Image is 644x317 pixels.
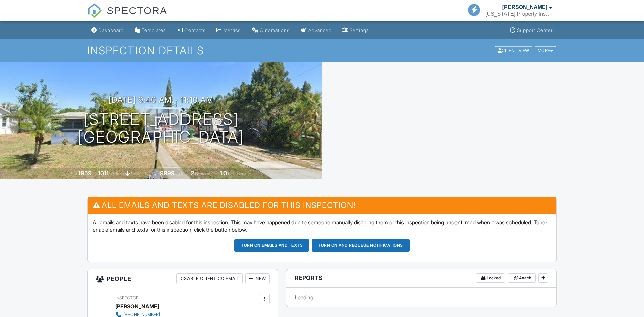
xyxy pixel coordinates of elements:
[142,27,166,33] div: Templates
[98,170,109,177] div: 1011
[110,171,119,176] span: sq. ft.
[174,24,208,37] a: Contacts
[517,27,553,33] div: Support Center
[502,4,547,11] div: [PERSON_NAME]
[245,273,270,284] div: New
[145,171,159,176] span: Lot Size
[87,45,557,56] h1: Inspection Details
[350,27,369,33] div: Settings
[88,269,278,288] h3: People
[115,301,159,311] div: [PERSON_NAME]
[176,273,243,284] div: Disable Client CC Email
[485,11,552,17] div: Florida Property Inspections, Inc.
[78,170,92,177] div: 1959
[214,24,244,37] a: Metrics
[89,24,126,37] a: Dashboard
[234,239,309,252] button: Turn on emails and texts
[87,3,102,18] img: The Best Home Inspection Software - Spectora
[260,27,290,33] div: Automations
[312,239,410,252] button: Turn on and Requeue Notifications
[160,170,175,177] div: 9999
[308,27,332,33] div: Advanced
[249,24,292,37] a: Automations (Basic)
[220,170,227,177] div: 1.0
[223,27,241,33] div: Metrics
[176,171,184,176] span: sq.ft.
[191,170,194,177] div: 2
[495,46,532,55] div: Client View
[109,95,213,104] h3: [DATE] 9:40 am - 11:10 am
[195,171,213,176] span: bedrooms
[78,111,244,146] h1: [STREET_ADDRESS] [GEOGRAPHIC_DATA]
[340,24,372,37] a: Settings
[88,197,556,213] h3: All emails and texts are disabled for this inspection!
[494,48,534,53] a: Client View
[535,46,556,55] div: More
[115,295,139,300] span: Inspector
[184,27,206,33] div: Contacts
[228,171,247,176] span: bathrooms
[107,3,167,17] span: SPECTORA
[298,24,334,37] a: Advanced
[98,27,124,33] div: Dashboard
[87,10,167,22] a: SPECTORA
[93,219,551,234] p: All emails and texts have been disabled for this inspection. This may have happened due to someon...
[507,24,555,37] a: Support Center
[70,171,77,176] span: Built
[132,24,169,37] a: Templates
[131,171,139,176] span: slab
